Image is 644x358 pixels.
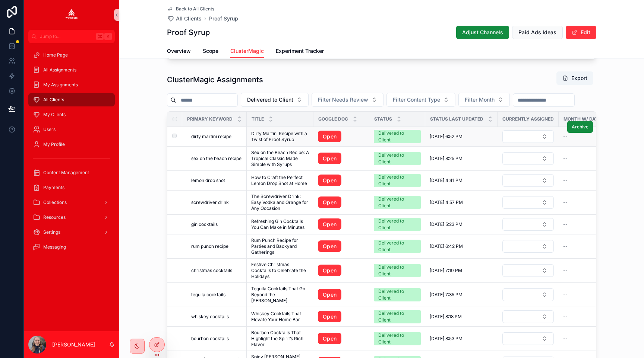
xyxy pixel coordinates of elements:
span: Delivered to Client [247,96,293,103]
span: Overview [167,47,191,55]
a: Open [318,175,341,186]
a: Delivered to Client [374,264,421,277]
a: sex on the beach recipe [191,156,242,162]
a: Delivered to Client [374,288,421,301]
span: -- [563,178,568,183]
span: Filter Content Type [393,96,440,103]
a: My Clients [28,108,115,121]
span: [DATE] 8:18 PM [430,314,462,320]
a: Sex on the Beach Recipe: A Tropical Classic Made Simple with Syrups [251,150,309,167]
span: -- [563,221,568,227]
span: [DATE] 7:35 PM [430,292,463,298]
span: bourbon cocktails [191,336,229,342]
div: Delivered to Client [378,310,416,323]
button: Export [556,71,593,85]
a: Select Button [502,332,554,345]
a: tequila cocktails [191,292,242,298]
span: Users [43,127,56,132]
span: -- [563,134,568,140]
span: dirty martini recipe [191,134,231,140]
span: [DATE] 6:52 PM [430,134,463,140]
a: Open [318,289,365,301]
h1: Proof Syrup [167,27,210,38]
span: Filter Needs Review [318,96,368,103]
a: Open [318,311,365,323]
a: -- [563,243,613,249]
a: dirty martini recipe [191,134,242,140]
span: -- [563,268,568,274]
a: Delivered to Client [374,174,421,187]
span: Currently Assigned [502,116,554,122]
span: All Clients [43,97,64,103]
a: Open [318,218,365,230]
button: Select Button [502,152,554,165]
a: ClusterMagic [230,44,264,58]
a: Rum Punch Recipe for Parties and Backyard Gatherings [251,237,309,255]
a: Experiment Tracker [276,44,324,59]
a: Open [318,333,365,345]
a: Delivered to Client [374,196,421,209]
a: screwdriver drink [191,199,242,205]
a: Select Button [502,264,554,277]
span: -- [563,292,568,298]
a: Open [318,175,365,186]
span: All Clients [176,15,202,22]
button: Select Button [502,240,554,253]
a: The Screwdriver Drink: Easy Vodka and Orange for Any Occasion [251,194,309,211]
a: -- [563,314,613,320]
span: -- [563,199,568,205]
a: [DATE] 5:23 PM [430,221,493,227]
span: Paid Ads Ideas [518,29,556,36]
span: Scope [203,47,218,55]
span: Festive Christmas Cocktails to Celebrate the Holidays [251,262,309,279]
div: Delivered to Client [378,264,416,277]
span: tequila cocktails [191,292,225,298]
a: Delivered to Client [374,310,421,323]
a: Collections [28,196,115,209]
span: [DATE] 8:25 PM [430,156,463,162]
span: Jump to... [40,33,93,39]
a: lemon drop shot [191,178,242,183]
span: Home Page [43,52,68,58]
span: Status Last Updated [430,116,483,122]
a: [DATE] 6:52 PM [430,134,493,140]
span: Content Management [43,170,89,176]
a: Whiskey Cocktails That Elevate Your Home Bar [251,311,309,323]
a: Dirty Martini Recipe with a Twist of Proof Syrup [251,131,309,143]
button: Select Button [502,218,554,231]
a: My Assignments [28,78,115,92]
a: Open [318,333,341,345]
span: gin cocktails [191,221,218,227]
button: Jump to...K [28,30,115,43]
a: Delivered to Client [374,130,421,143]
span: Primary Keyword [187,116,233,122]
span: Refreshing Gin Cocktails You Can Make in Minutes [251,218,309,230]
span: All Assignments [43,67,76,73]
a: [DATE] 8:53 PM [430,336,493,342]
a: All Clients [28,93,115,106]
div: Delivered to Client [378,240,416,253]
div: Delivered to Client [378,332,416,345]
button: Select Button [386,93,455,107]
button: Select Button [502,196,554,209]
a: Open [318,153,365,164]
a: Delivered to Client [374,152,421,165]
a: Select Button [502,240,554,253]
a: Messaging [28,240,115,254]
span: screwdriver drink [191,199,229,205]
button: Select Button [502,288,554,301]
button: Select Button [502,174,554,187]
span: -- [563,156,568,162]
span: Settings [43,229,60,235]
a: [DATE] 4:57 PM [430,199,493,205]
span: Payments [43,185,64,191]
a: Tequila Cocktails That Go Beyond the [PERSON_NAME] [251,286,309,304]
a: -- [563,178,613,183]
a: Open [318,240,341,252]
span: christmas cocktails [191,268,232,274]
